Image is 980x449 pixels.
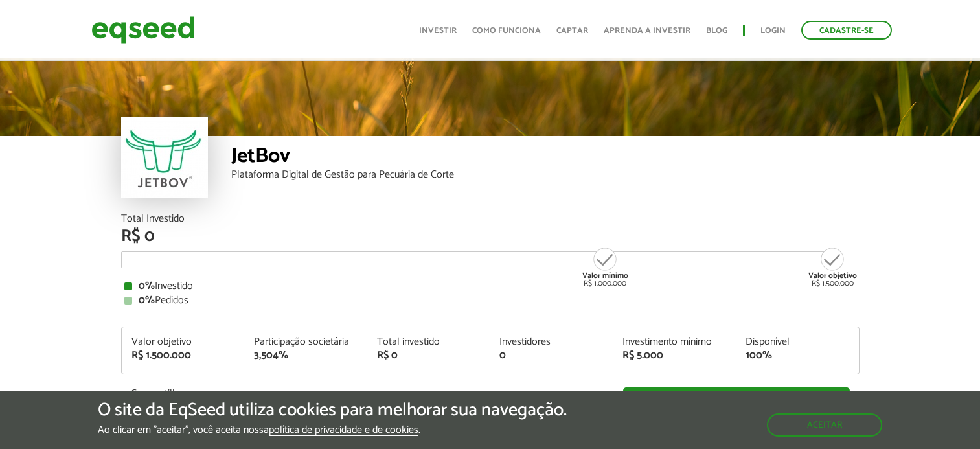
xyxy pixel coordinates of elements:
[377,337,481,347] div: Total investido
[131,351,235,361] div: R$ 1.500.000
[139,292,155,309] strong: 0%
[582,270,628,282] strong: Valor mínimo
[808,270,857,282] strong: Valor objetivo
[91,13,195,47] img: EqSeed
[121,228,860,245] div: R$ 0
[98,424,567,436] p: Ao clicar em "aceitar", você aceita nossa .
[622,337,726,347] div: Investimento mínimo
[377,351,481,361] div: R$ 0
[499,351,603,361] div: 0
[254,337,358,347] div: Participação societária
[706,27,727,35] a: Blog
[746,337,849,347] div: Disponível
[139,277,155,295] strong: 0%
[581,246,630,288] div: R$ 1.000.000
[760,27,786,35] a: Login
[131,337,235,347] div: Valor objetivo
[269,425,418,436] a: política de privacidade e de cookies
[231,170,860,180] div: Plataforma Digital de Gestão para Pecuária de Corte
[808,246,857,288] div: R$ 1.500.000
[499,337,603,347] div: Investidores
[131,387,604,400] p: Compartilhar:
[622,351,726,361] div: R$ 5.000
[556,27,588,35] a: Captar
[604,27,690,35] a: Aprenda a investir
[767,413,882,437] button: Aceitar
[98,400,567,420] h5: O site da EqSeed utiliza cookies para melhorar sua navegação.
[124,295,856,306] div: Pedidos
[124,281,856,292] div: Investido
[801,21,892,40] a: Cadastre-se
[623,387,850,417] a: Investir
[419,27,457,35] a: Investir
[254,351,358,361] div: 3,504%
[231,146,860,170] div: JetBov
[746,351,849,361] div: 100%
[472,27,541,35] a: Como funciona
[121,214,860,224] div: Total Investido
